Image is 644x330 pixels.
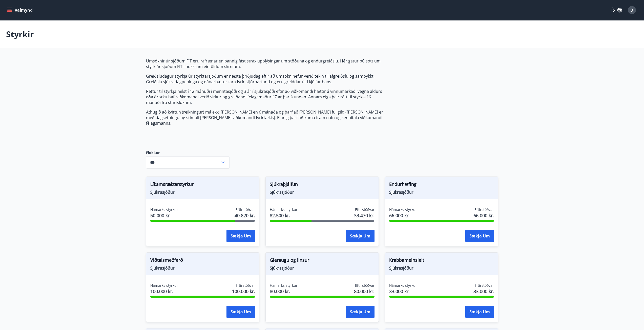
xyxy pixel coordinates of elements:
[270,257,375,265] span: Gleraugu og linsur
[226,306,255,318] button: Sækja um
[389,257,494,265] span: Krabbameinsleit
[354,212,375,219] span: 33.470 kr.
[150,257,255,265] span: Viðtalsmeðferð
[150,212,178,219] span: 50.000 kr.
[270,207,298,212] span: Hámarks styrkur
[474,283,494,288] span: Eftirstöðvar
[270,288,298,295] span: 80.000 kr.
[389,212,417,219] span: 66.000 kr.
[270,181,375,189] span: Sjúkraþjálfun
[354,288,375,295] span: 80.000 kr.
[389,181,494,189] span: Endurhæfing
[6,6,35,15] button: menu
[465,230,494,242] button: Sækja um
[232,288,255,295] span: 100.000 kr.
[270,265,375,271] span: Sjúkrasjóður
[609,6,625,15] button: ÍS
[235,212,255,219] span: 40.820 kr.
[150,265,255,271] span: Sjúkrasjóður
[236,283,255,288] span: Eftirstöðvar
[150,189,255,195] span: Sjúkrasjóður
[146,109,385,126] p: Athugið að kvittun (reikningur) má ekki [PERSON_NAME] en 6 mánaða og þarf að [PERSON_NAME] fullgi...
[626,4,638,16] button: D
[389,283,417,288] span: Hámarks styrkur
[270,283,298,288] span: Hámarks styrkur
[146,89,385,105] p: Réttur til styrkja helst í 12 mánuði í menntasjóði og 3 ár í sjúkrasjóði eftir að viðkomandi hætt...
[270,189,375,195] span: Sjúkrasjóður
[355,207,375,212] span: Eftirstöðvar
[389,288,417,295] span: 33.000 kr.
[236,207,255,212] span: Eftirstöðvar
[146,73,385,84] p: Greiðsludagur styrkja úr styrktarsjóðum er næsta þriðjudag eftir að umsókn hefur verið tekin til ...
[346,306,375,318] button: Sækja um
[6,29,34,40] p: Styrkir
[226,230,255,242] button: Sækja um
[346,230,375,242] button: Sækja um
[389,189,494,195] span: Sjúkrasjóður
[150,288,178,295] span: 100.000 kr.
[389,207,417,212] span: Hámarks styrkur
[474,207,494,212] span: Eftirstöðvar
[355,283,375,288] span: Eftirstöðvar
[146,58,385,69] p: Umsóknir úr sjóðum FIT eru rafrænar en þannig fást strax upplýsingar um stöðuna og endurgreiðslu....
[270,212,298,219] span: 82.500 kr.
[630,7,633,13] span: D
[150,181,255,189] span: Líkamsræktarstyrkur
[150,283,178,288] span: Hámarks styrkur
[473,288,494,295] span: 33.000 kr.
[465,306,494,318] button: Sækja um
[473,212,494,219] span: 66.000 kr.
[146,150,230,155] label: Flokkur
[389,265,494,271] span: Sjúkrasjóður
[150,207,178,212] span: Hámarks styrkur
